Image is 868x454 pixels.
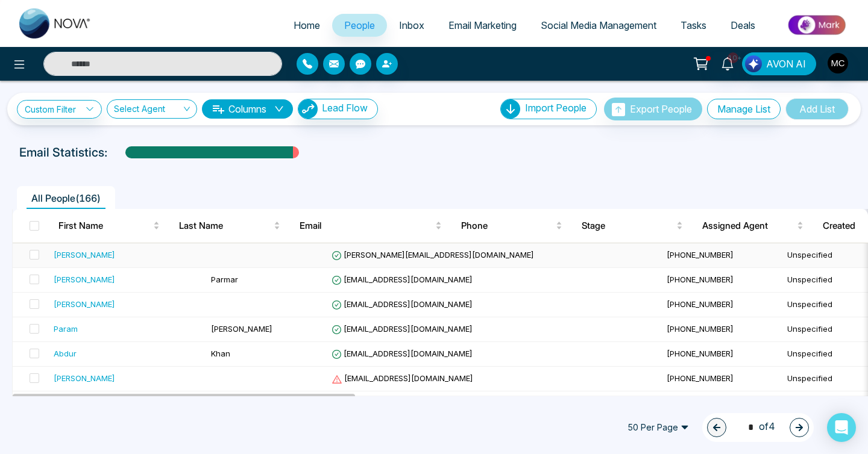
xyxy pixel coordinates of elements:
[827,413,856,442] div: Open Intercom Messenger
[387,14,436,37] a: Inbox
[58,219,151,233] span: First Name
[332,299,473,309] span: [EMAIL_ADDRESS][DOMAIN_NAME]
[681,19,706,31] span: Tasks
[728,52,738,63] span: 10+
[667,275,734,284] span: [PHONE_NUMBER]
[211,275,238,284] span: Parmar
[828,53,848,73] img: User Avatar
[619,418,697,437] span: 50 Per Page
[766,57,806,71] span: AVON AI
[572,209,693,243] th: Stage
[298,99,378,119] button: Lead Flow
[461,219,553,233] span: Phone
[211,349,230,358] span: Khan
[773,11,861,39] img: Market-place.gif
[693,209,813,243] th: Assigned Agent
[54,372,115,384] div: [PERSON_NAME]
[202,99,293,119] button: Columnsdown
[667,324,734,334] span: [PHONE_NUMBER]
[630,103,692,115] span: Export People
[332,373,473,383] span: [EMAIL_ADDRESS][DOMAIN_NAME]
[448,19,517,31] span: Email Marketing
[27,192,105,204] span: All People ( 166 )
[604,98,702,120] button: Export People
[294,19,320,31] span: Home
[19,8,92,39] img: Nova CRM Logo
[290,209,451,243] th: Email
[332,349,473,358] span: [EMAIL_ADDRESS][DOMAIN_NAME]
[54,249,115,261] div: [PERSON_NAME]
[298,99,318,119] img: Lead Flow
[281,14,332,37] a: Home
[211,324,272,334] span: [PERSON_NAME]
[667,349,734,358] span: [PHONE_NUMBER]
[582,219,674,233] span: Stage
[667,250,734,260] span: [PHONE_NUMBER]
[19,143,107,161] p: Email Statistics:
[702,219,794,233] span: Assigned Agent
[179,219,271,233] span: Last Name
[300,219,433,233] span: Email
[436,14,529,37] a: Email Marketing
[54,298,115,310] div: [PERSON_NAME]
[274,104,284,114] span: down
[667,299,734,309] span: [PHONE_NUMBER]
[54,347,77,359] div: Abdur
[668,14,719,37] a: Tasks
[49,209,169,243] th: First Name
[529,14,668,37] a: Social Media Management
[332,275,473,284] span: [EMAIL_ADDRESS][DOMAIN_NAME]
[344,19,375,31] span: People
[707,99,781,119] button: Manage List
[54,323,78,335] div: Param
[17,100,102,119] a: Custom Filter
[332,324,473,334] span: [EMAIL_ADDRESS][DOMAIN_NAME]
[169,209,290,243] th: Last Name
[54,273,115,285] div: [PERSON_NAME]
[322,102,368,114] span: Lead Flow
[332,250,534,260] span: [PERSON_NAME][EMAIL_ADDRESS][DOMAIN_NAME]
[742,52,816,75] button: AVON AI
[731,19,755,31] span: Deals
[332,14,387,37] a: People
[745,55,762,72] img: Lead Flow
[667,373,734,383] span: [PHONE_NUMBER]
[713,52,742,73] a: 10+
[719,14,767,37] a: Deals
[541,19,656,31] span: Social Media Management
[741,419,775,435] span: of 4
[525,102,587,114] span: Import People
[399,19,424,31] span: Inbox
[293,99,378,119] a: Lead FlowLead Flow
[451,209,572,243] th: Phone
